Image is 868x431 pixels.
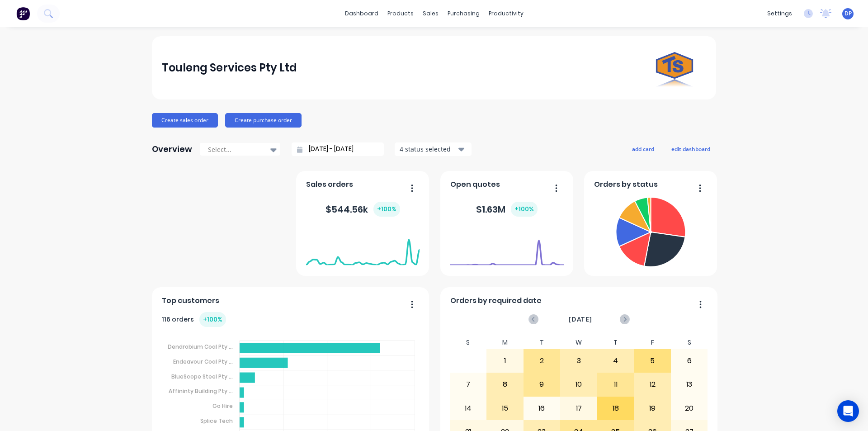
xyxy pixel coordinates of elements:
div: 3 [561,350,597,372]
span: [DATE] [569,314,592,324]
span: Open quotes [450,179,500,190]
div: M [486,336,524,349]
div: 2 [524,350,560,372]
button: Create purchase order [225,113,302,128]
div: 11 [598,373,634,396]
button: Create sales order [152,113,218,128]
div: products [383,7,418,20]
div: $ 544.56k [325,202,400,217]
span: Top customers [162,295,219,306]
button: edit dashboard [665,143,716,155]
tspan: Dendrobium Coal Pty ... [168,343,233,350]
div: 13 [671,373,708,396]
div: 12 [634,373,670,396]
div: Touleng Services Pty Ltd [162,59,297,77]
div: 15 [487,397,523,420]
div: 6 [671,350,708,372]
tspan: Affininty Building Pty ... [169,387,233,395]
tspan: BlueScope Steel Pty ... [171,372,233,380]
div: 4 [598,350,634,372]
div: 8 [487,373,523,396]
div: settings [763,7,797,20]
div: T [524,336,561,349]
div: purchasing [443,7,484,20]
div: T [597,336,634,349]
div: + 100 % [199,312,226,327]
img: Touleng Services Pty Ltd [643,36,706,99]
button: 4 status selected [395,142,472,156]
div: 19 [634,397,670,420]
tspan: Go Hire [212,402,233,410]
div: 14 [450,397,486,420]
div: 10 [561,373,597,396]
div: 9 [524,373,560,396]
tspan: Splice Tech [200,417,233,425]
div: Open Intercom Messenger [837,400,859,422]
div: 4 status selected [400,144,457,154]
span: Orders by status [594,179,658,190]
div: + 100 % [511,202,538,217]
div: Overview [152,140,192,158]
div: productivity [484,7,528,20]
div: F [634,336,671,349]
div: S [450,336,487,349]
div: 5 [634,350,670,372]
div: 20 [671,397,708,420]
div: 7 [450,373,486,396]
div: 18 [598,397,634,420]
div: 116 orders [162,312,226,327]
a: dashboard [340,7,383,20]
div: + 100 % [373,202,400,217]
div: sales [418,7,443,20]
button: add card [626,143,660,155]
div: W [560,336,597,349]
div: 1 [487,350,523,372]
div: 16 [524,397,560,420]
span: DP [844,9,852,18]
span: Sales orders [306,179,353,190]
div: $ 1.63M [476,202,538,217]
div: S [671,336,708,349]
img: Factory [16,7,30,20]
tspan: Endeavour Coal Pty ... [173,358,233,365]
div: 17 [561,397,597,420]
